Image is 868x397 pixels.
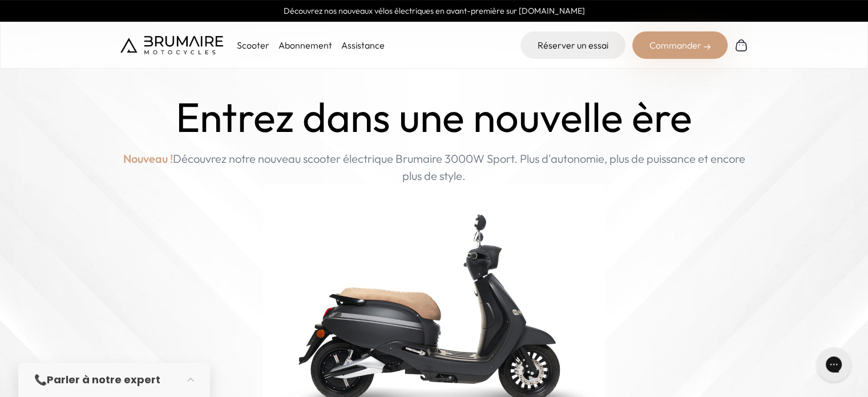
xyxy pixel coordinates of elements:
img: right-arrow-2.png [704,43,710,50]
img: Panier [734,38,748,52]
a: Réserver un essai [520,31,625,59]
iframe: Gorgias live chat messenger [811,343,857,386]
img: Brumaire Motocycles [120,36,223,54]
h1: Entrez dans une nouvelle ère [176,94,692,141]
a: Assistance [341,39,385,51]
div: Commander [632,31,728,59]
p: Découvrez notre nouveau scooter électrique Brumaire 3000W Sport. Plus d'autonomie, plus de puissa... [120,150,748,185]
span: Nouveau ! [123,150,173,167]
p: Scooter [237,38,269,52]
a: Abonnement [278,39,332,51]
